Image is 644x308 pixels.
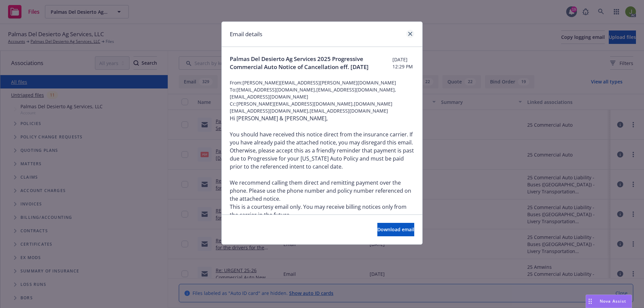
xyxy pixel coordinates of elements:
div: Drag to move [586,295,594,308]
span: Download email [377,226,414,233]
span: Cc: [PERSON_NAME][EMAIL_ADDRESS][DOMAIN_NAME],[DOMAIN_NAME][EMAIL_ADDRESS][DOMAIN_NAME],[EMAIL_AD... [230,100,414,114]
span: Palmas Del Desierto Ag Services 2025 Progressive Commercial Auto Notice of Cancellation eff. [DATE] [230,55,392,71]
span: [DATE] 12:29 PM [392,56,414,70]
h1: Email details [230,30,262,39]
span: To: [EMAIL_ADDRESS][DOMAIN_NAME],[EMAIL_ADDRESS][DOMAIN_NAME],[EMAIL_ADDRESS][DOMAIN_NAME] [230,86,414,100]
button: Download email [377,223,414,236]
a: close [406,30,414,38]
span: Nova Assist [600,298,626,304]
button: Nova Assist [586,295,632,308]
span: From: [PERSON_NAME][EMAIL_ADDRESS][PERSON_NAME][DOMAIN_NAME] [230,79,414,86]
